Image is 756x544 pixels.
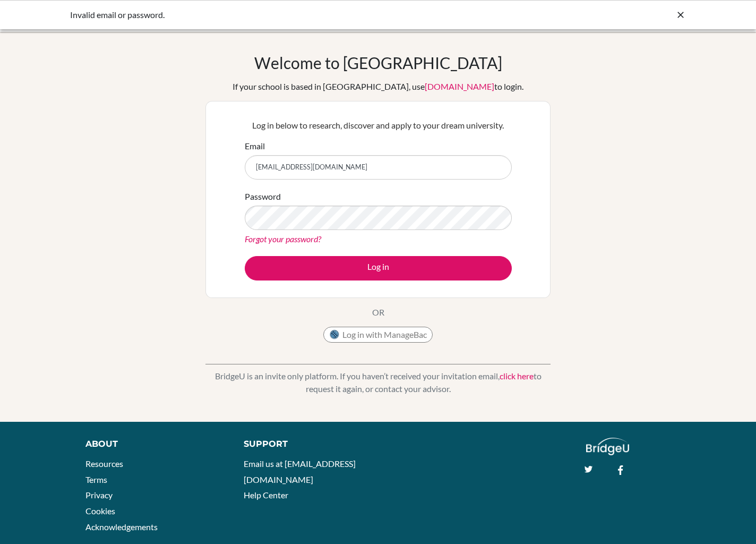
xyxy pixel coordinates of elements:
[85,506,115,516] a: Cookies
[85,474,107,484] a: Terms
[85,522,158,532] a: Acknowledgements
[323,327,433,343] button: Log in with ManageBac
[85,490,113,500] a: Privacy
[70,8,527,21] div: Invalid email or password.
[245,234,321,244] a: Forgot your password?
[500,371,534,381] a: click here
[244,490,288,500] a: Help Center
[205,370,551,395] p: BridgeU is an invite only platform. If you haven’t received your invitation email, to request it ...
[245,119,512,132] p: Log in below to research, discover and apply to your dream university.
[425,81,494,91] a: [DOMAIN_NAME]
[245,190,281,203] label: Password
[244,458,356,484] a: Email us at [EMAIL_ADDRESS][DOMAIN_NAME]
[254,53,502,72] h1: Welcome to [GEOGRAPHIC_DATA]
[85,458,123,469] a: Resources
[372,306,384,319] p: OR
[245,140,265,152] label: Email
[233,80,523,93] div: If your school is based in [GEOGRAPHIC_DATA], use to login.
[244,438,367,450] div: Support
[85,438,220,450] div: About
[586,438,629,455] img: logo_white@2x-f4f0deed5e89b7ecb1c2cc34c3e3d731f90f0f143d5ea2071677605dd97b5244.png
[245,256,512,280] button: Log in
